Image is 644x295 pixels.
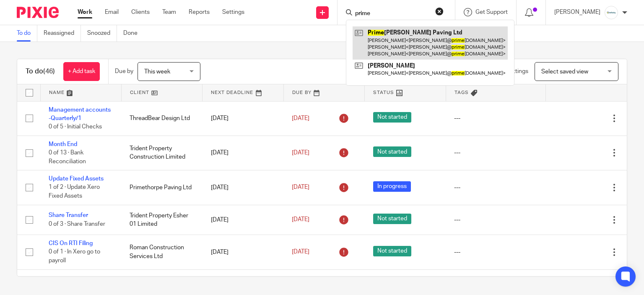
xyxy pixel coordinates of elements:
td: [DATE] [203,235,283,269]
span: [DATE] [292,115,309,121]
span: In progress [373,181,411,192]
a: Email [105,8,119,16]
a: Done [123,25,144,42]
a: + Add task [63,62,100,81]
span: [DATE] [292,185,309,191]
td: [DATE] [203,101,283,136]
span: Select saved view [541,69,588,75]
img: Infinity%20Logo%20with%20Whitespace%20.png [605,6,618,19]
span: 0 of 1 · In Xero go to payroll [49,249,100,264]
span: Not started [373,146,411,157]
span: 0 of 3 · Share Transfer [49,221,105,227]
span: 1 of 2 · Update Xero Fixed Assets [49,185,100,199]
a: Work [78,8,92,16]
a: Share Transfer [49,212,88,218]
div: --- [454,216,537,224]
input: Search [354,10,430,18]
span: 0 of 13 · Bank Reconciliation [49,150,86,164]
div: --- [454,149,537,157]
span: Not started [373,112,411,123]
td: [DATE] [203,205,283,235]
a: Update Fixed Assets [49,176,104,182]
a: Reassigned [44,25,81,42]
span: Not started [373,246,411,256]
div: --- [454,114,537,123]
td: [DATE] [203,136,283,170]
td: Trident Property Construction Limited [121,136,202,170]
td: ThreadBear Design Ltd [121,101,202,136]
span: Get Support [475,9,508,15]
span: (46) [43,68,55,75]
span: 0 of 5 · Initial Checks [49,124,102,130]
a: Team [162,8,176,16]
img: Pixie [17,7,59,18]
button: Clear [435,7,444,16]
a: Clients [131,8,150,16]
a: Snoozed [87,25,117,42]
td: [DATE] [203,170,283,205]
span: [DATE] [292,150,309,156]
span: Tags [454,90,469,95]
a: CIS On RTI Filing [49,240,93,246]
a: Month End [49,141,77,147]
a: Management accounts -Quarterly/1 [49,107,111,121]
div: --- [454,248,537,256]
span: [DATE] [292,217,309,223]
div: --- [454,183,537,192]
a: Settings [222,8,244,16]
td: Roman Construction Services Ltd [121,235,202,269]
span: This week [144,69,170,75]
h1: To do [26,67,55,76]
a: Reports [189,8,210,16]
td: Trident Property Esher 01 Limited [121,205,202,235]
p: Due by [115,67,133,76]
a: To do [17,25,37,42]
span: Not started [373,214,411,224]
p: [PERSON_NAME] [554,8,600,16]
td: Primethorpe Paving Ltd [121,170,202,205]
span: [DATE] [292,249,309,255]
